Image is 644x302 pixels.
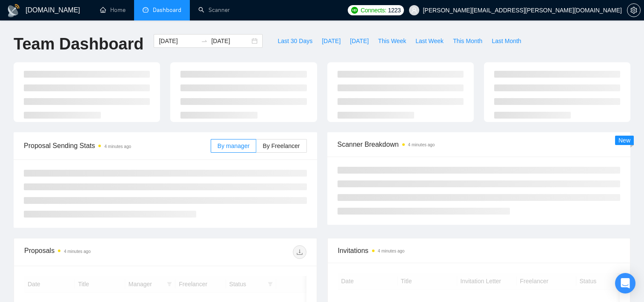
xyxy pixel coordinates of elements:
[24,245,165,259] div: Proposals
[378,36,406,46] span: This Week
[627,7,641,14] a: setting
[487,34,526,48] button: Last Month
[411,34,448,48] button: Last Week
[411,7,417,13] span: user
[350,36,369,46] span: [DATE]
[100,6,126,14] a: homeHome
[388,6,401,15] span: 1223
[492,36,521,46] span: Last Month
[198,6,230,14] a: searchScanner
[351,7,358,14] img: upwork-logo.png
[378,249,405,253] time: 4 minutes ago
[7,4,20,17] img: logo
[448,34,487,48] button: This Month
[627,3,641,17] button: setting
[263,142,300,149] span: By Freelancer
[317,34,345,48] button: [DATE]
[615,273,635,293] div: Open Intercom Messenger
[273,34,317,48] button: Last 30 Days
[153,6,181,14] span: Dashboard
[218,142,249,149] span: By manager
[345,34,373,48] button: [DATE]
[143,7,149,13] span: dashboard
[211,36,250,46] input: End date
[278,36,312,46] span: Last 30 Days
[627,7,640,14] span: setting
[104,144,131,149] time: 4 minutes ago
[14,34,143,54] h1: Team Dashboard
[159,36,197,46] input: Start date
[201,38,208,44] span: swap-right
[64,249,91,254] time: 4 minutes ago
[373,34,411,48] button: This Week
[338,245,620,256] span: Invitations
[415,36,444,46] span: Last Week
[618,137,630,144] span: New
[338,139,621,150] span: Scanner Breakdown
[408,142,435,147] time: 4 minutes ago
[361,6,386,15] span: Connects:
[453,36,482,46] span: This Month
[322,36,341,46] span: [DATE]
[24,140,211,151] span: Proposal Sending Stats
[201,38,208,44] span: to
